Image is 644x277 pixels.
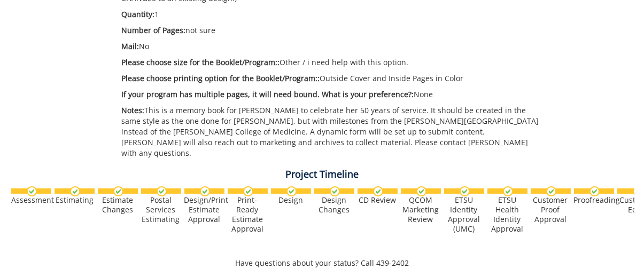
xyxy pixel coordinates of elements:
div: Design Changes [314,195,354,215]
img: checkmark [70,186,80,196]
span: Mail: [122,41,139,51]
p: Have questions about your status? Call 439-2402 [10,258,635,268]
div: ETSU Identity Approval (UMC) [444,195,484,234]
div: Design [271,195,311,205]
img: checkmark [633,186,643,196]
img: checkmark [286,186,297,196]
div: QCOM Marketing Review [401,195,441,224]
div: Estimating [55,195,95,205]
p: None [122,89,540,100]
img: checkmark [330,186,340,196]
h4: Project Timeline [10,169,635,180]
p: Other / i need help with this option. [122,57,540,68]
img: checkmark [113,186,123,196]
div: Design/Print Estimate Approval [184,195,224,224]
p: not sure [122,25,540,36]
img: checkmark [503,186,513,196]
p: 1 [122,9,540,20]
div: Customer Proof Approval [531,195,571,224]
img: checkmark [27,186,37,196]
img: checkmark [460,186,470,196]
img: checkmark [589,186,600,196]
span: Number of Pages: [122,25,186,35]
img: checkmark [157,186,167,196]
div: Proofreading [574,195,614,205]
div: Postal Services Estimating [141,195,181,224]
img: checkmark [416,186,426,196]
p: No [122,41,540,52]
img: checkmark [200,186,210,196]
span: Quantity: [122,9,155,19]
p: This is a memory book for [PERSON_NAME] to celebrate her 50 years of service. It should be create... [122,105,540,159]
div: CD Review [358,195,398,205]
span: If your program has multiple pages, it will need bound. What is your preference?: [122,89,414,99]
span: Please choose printing option for the Booklet/Program:: [122,73,320,83]
img: checkmark [546,186,556,196]
div: Assessment [11,195,51,205]
img: checkmark [373,186,383,196]
img: checkmark [243,186,253,196]
div: Print-Ready Estimate Approval [228,195,268,234]
span: Please choose size for the Booklet/Program:: [122,57,280,67]
span: Notes: [122,105,145,115]
div: ETSU Health Identity Approval [487,195,527,234]
div: Estimate Changes [98,195,138,215]
p: Outside Cover and Inside Pages in Color [122,73,540,84]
